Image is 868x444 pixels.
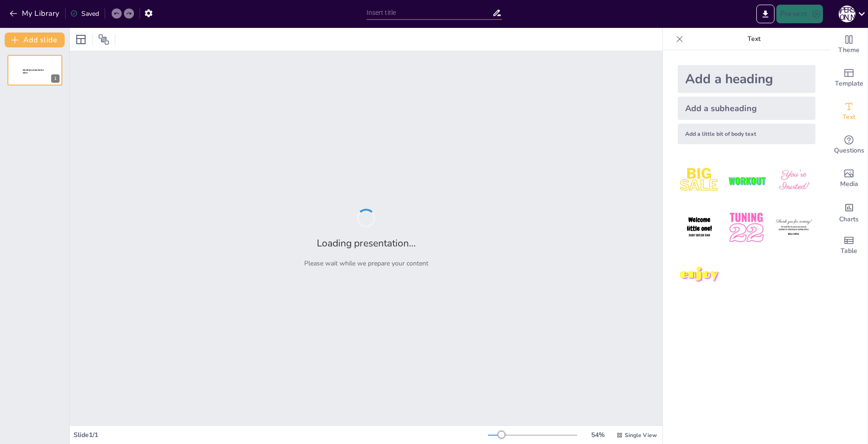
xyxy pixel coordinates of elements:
[756,5,775,23] button: Export to PowerPoint
[678,159,721,202] img: 1.jpeg
[839,214,859,225] span: Charts
[725,159,768,202] img: 2.jpeg
[830,128,868,162] div: Get real-time input from your audience
[838,45,860,55] span: Theme
[5,33,65,47] button: Add slide
[772,206,815,249] img: 6.jpeg
[73,431,488,439] div: Slide 1 / 1
[830,61,868,95] div: Add ready made slides
[7,55,62,86] div: 1
[835,79,863,89] span: Template
[7,6,63,21] button: My Library
[772,159,815,202] img: 3.jpeg
[98,34,109,45] span: Position
[23,69,44,74] span: Sendsteps presentation editor
[678,124,815,144] div: Add a little bit of body text
[587,431,609,439] div: 54 %
[842,112,855,122] span: Text
[839,5,855,23] button: О [PERSON_NAME]
[841,246,857,256] span: Table
[51,74,60,83] div: 1
[830,95,868,128] div: Add text boxes
[678,97,815,120] div: Add a subheading
[725,206,768,249] img: 5.jpeg
[73,32,88,47] div: Layout
[678,206,721,249] img: 4.jpeg
[840,179,858,189] span: Media
[678,253,721,297] img: 7.jpeg
[317,237,416,250] h2: Loading presentation...
[678,65,815,93] div: Add a heading
[834,146,864,156] span: Questions
[776,5,823,23] button: Present
[830,28,868,61] div: Change the overall theme
[687,28,821,50] p: Text
[830,195,868,229] div: Add charts and graphs
[839,6,855,22] div: О [PERSON_NAME]
[70,9,99,18] div: Saved
[625,431,657,439] span: Single View
[830,229,868,262] div: Add a table
[367,6,492,20] input: Insert title
[304,259,428,268] p: Please wait while we prepare your content
[830,162,868,195] div: Add images, graphics, shapes or video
